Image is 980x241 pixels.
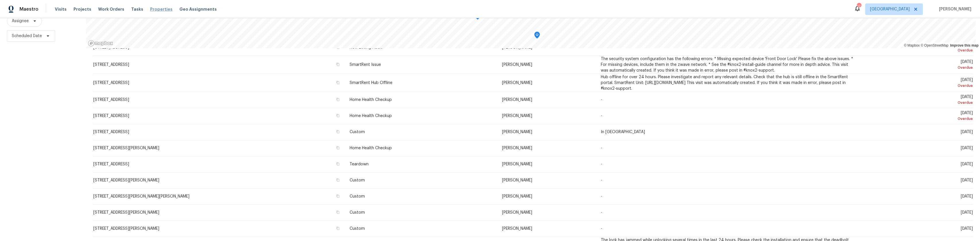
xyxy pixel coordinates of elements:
div: Overdue [865,116,973,122]
span: [DATE] [865,95,973,106]
span: - [601,178,602,182]
span: [DATE] [961,146,973,150]
span: [STREET_ADDRESS] [93,114,129,118]
span: - [601,211,602,215]
a: Mapbox [904,43,920,47]
span: [PERSON_NAME] [502,227,532,231]
span: [DATE] [961,194,973,198]
span: [STREET_ADDRESS][PERSON_NAME] [93,178,159,182]
span: Custom [350,227,365,231]
span: [PERSON_NAME] [502,146,532,150]
button: Copy Address [335,97,340,102]
span: [STREET_ADDRESS][PERSON_NAME] [93,146,159,150]
div: Map marker [534,32,540,41]
span: [PERSON_NAME] [502,98,532,102]
span: In [GEOGRAPHIC_DATA] [601,130,645,134]
span: Home Health Checkup [350,146,392,150]
span: - [601,146,602,150]
button: Copy Address [335,177,340,183]
span: Scheduled Date [12,33,42,39]
span: The security system configuration has the following errors: * Missing expected device 'Front Door... [601,57,853,72]
span: [PERSON_NAME] [502,211,532,215]
button: Copy Address [335,62,340,67]
span: [STREET_ADDRESS] [93,130,129,134]
span: Geo Assignments [179,6,217,12]
span: Home Health Checkup [350,114,392,118]
button: Copy Address [335,210,340,215]
span: [PERSON_NAME] [937,6,971,12]
span: Teardown [350,162,369,166]
span: - [601,227,602,231]
button: Copy Address [335,113,340,118]
span: [STREET_ADDRESS][PERSON_NAME][PERSON_NAME] [93,194,189,198]
span: Visits [55,6,67,12]
span: Work Orders [98,6,124,12]
span: Hub offline for over 24 hours. Please investigate and report any relevant details. Check that the... [601,75,848,91]
span: [STREET_ADDRESS] [93,162,129,166]
span: [PERSON_NAME] [502,63,532,67]
span: [DATE] [865,111,973,122]
button: Copy Address [335,129,340,134]
div: Overdue [865,83,973,89]
a: Improve this map [950,43,979,47]
span: - [601,194,602,198]
span: - [601,98,602,102]
span: [STREET_ADDRESS][PERSON_NAME] [93,227,159,231]
span: Assignee [12,18,29,24]
div: Overdue [865,47,973,53]
span: - [601,162,602,166]
button: Copy Address [335,161,340,167]
span: [PERSON_NAME] [502,194,532,198]
span: [DATE] [865,60,973,70]
span: - [601,114,602,118]
div: Overdue [865,100,973,106]
span: [PERSON_NAME] [502,162,532,166]
span: [GEOGRAPHIC_DATA] [870,6,910,12]
button: Copy Address [335,194,340,199]
span: Projects [73,6,91,12]
span: [STREET_ADDRESS][PERSON_NAME] [93,211,159,215]
span: [PERSON_NAME] [502,130,532,134]
span: [DATE] [961,130,973,134]
span: Maestro [20,6,38,12]
span: Custom [350,130,365,134]
a: OpenStreetMap [921,43,948,47]
span: [PERSON_NAME] [502,178,532,182]
span: [STREET_ADDRESS] [93,81,129,85]
div: 12 [857,3,861,9]
span: [STREET_ADDRESS] [93,98,129,102]
span: SmartRent Issue [350,63,381,67]
span: [DATE] [961,178,973,182]
div: Overdue [865,65,973,70]
span: Tasks [131,7,143,11]
button: Copy Address [335,145,340,150]
a: Mapbox homepage [88,40,113,47]
span: Home Health Checkup [350,98,392,102]
span: [STREET_ADDRESS] [93,63,129,67]
span: Custom [350,211,365,215]
span: Custom [350,178,365,182]
span: [PERSON_NAME] [502,81,532,85]
span: [DATE] [961,211,973,215]
span: [PERSON_NAME] [502,114,532,118]
span: [DATE] [961,162,973,166]
span: [DATE] [865,78,973,89]
span: [DATE] [961,227,973,231]
button: Copy Address [335,226,340,231]
span: Custom [350,194,365,198]
span: Properties [150,6,173,12]
span: SmartRent Hub Offline [350,81,392,85]
button: Copy Address [335,80,340,85]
